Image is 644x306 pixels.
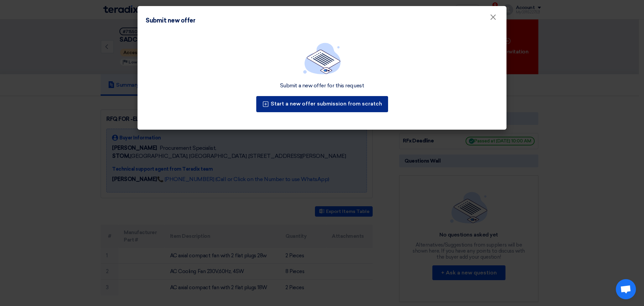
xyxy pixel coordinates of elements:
div: Submit new offer [146,16,195,25]
img: empty_state_list.svg [303,43,341,74]
button: Start a new offer submission from scratch [256,96,388,112]
div: Open chat [616,279,636,299]
span: × [490,12,496,26]
div: Submit a new offer for this request [280,82,364,89]
button: Close [484,11,502,24]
